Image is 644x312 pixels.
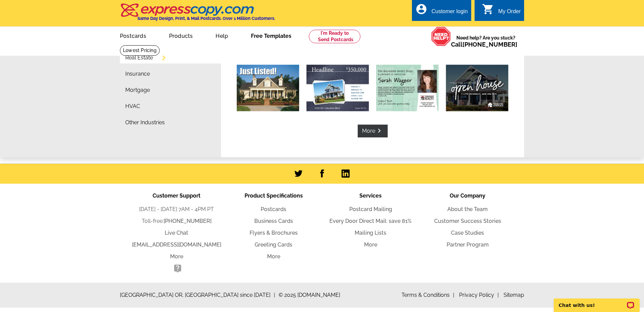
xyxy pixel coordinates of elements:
[254,218,293,224] a: Business Cards
[153,192,200,199] span: Customer Support
[261,206,286,212] a: Postcards
[504,292,524,298] a: Sitemap
[355,230,386,236] a: Mailing Lists
[431,8,468,18] div: Customer login
[307,65,369,111] img: Just sold
[170,253,183,260] a: More
[237,65,299,111] img: Just listed
[245,192,303,199] span: Product Specifications
[164,218,212,224] a: [PHONE_NUMBER]
[376,65,439,111] img: Market report
[446,65,508,111] img: Open house
[482,7,521,16] a: shopping_cart My Order
[415,7,468,16] a: account_circle Customer login
[451,34,521,48] span: Need help? Are you stuck?
[482,3,494,15] i: shopping_cart
[451,41,517,48] span: Call
[165,230,188,236] a: Live Chat
[401,292,454,298] a: Terms & Conditions
[431,27,451,46] img: help
[279,291,340,299] span: © 2025 [DOMAIN_NAME]
[267,253,280,260] a: More
[450,192,485,199] span: Our Company
[205,27,239,43] a: Help
[120,291,275,299] span: [GEOGRAPHIC_DATA] OR, [GEOGRAPHIC_DATA] since [DATE]
[125,87,150,93] a: Mortgage
[125,120,165,125] a: Other Industries
[128,217,225,225] li: Toll-free:
[128,205,225,213] li: [DATE] - [DATE] 7AM - 4PM PT
[358,125,388,137] a: Morekeyboard_arrow_right
[447,206,488,212] a: About the Team
[415,3,427,15] i: account_circle
[255,241,292,248] a: Greeting Cards
[125,104,140,109] a: HVAC
[329,218,412,224] a: Every Door Direct Mail: save 81%
[359,192,382,199] span: Services
[349,206,392,212] a: Postcard Mailing
[120,8,275,21] a: Same Day Design, Print, & Mail Postcards. Over 1 Million Customers.
[451,230,484,236] a: Case Studies
[132,241,221,248] a: [EMAIL_ADDRESS][DOMAIN_NAME]
[250,230,298,236] a: Flyers & Brochures
[434,218,501,224] a: Customer Success Stories
[137,16,275,21] h4: Same Day Design, Print, & Mail Postcards. Over 1 Million Customers.
[240,27,302,43] a: Free Templates
[364,241,377,248] a: More
[498,8,521,18] div: My Order
[109,27,157,43] a: Postcards
[549,291,644,312] iframe: LiveChat chat widget
[447,241,489,248] a: Partner Program
[158,27,204,43] a: Products
[459,292,499,298] a: Privacy Policy
[125,71,150,77] a: Insurance
[462,41,517,48] a: [PHONE_NUMBER]
[125,55,153,60] a: Real Estate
